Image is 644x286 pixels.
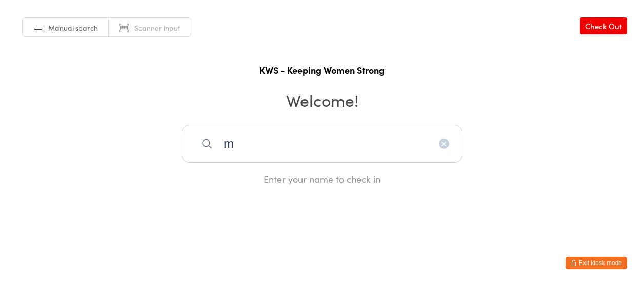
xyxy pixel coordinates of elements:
[134,23,180,33] span: Scanner input
[182,125,462,163] input: Search
[10,63,634,76] h1: KWS - Keeping Women Strong
[580,17,627,34] a: Check Out
[10,89,634,112] h2: Welcome!
[566,257,627,269] button: Exit kiosk mode
[182,172,462,185] div: Enter your name to check in
[48,23,98,33] span: Manual search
